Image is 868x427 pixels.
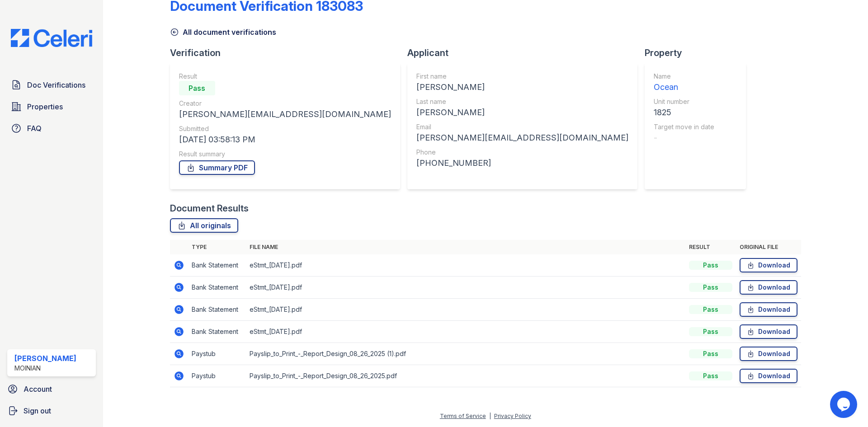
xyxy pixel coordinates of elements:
[416,97,628,106] div: Last name
[27,80,85,90] span: Doc Verifications
[689,261,732,270] div: Pass
[740,347,797,361] a: Download
[246,343,685,365] td: Payslip_to_Print_-_Report_Design_08_26_2025 (1).pdf
[689,327,732,336] div: Pass
[179,108,391,121] div: [PERSON_NAME][EMAIL_ADDRESS][DOMAIN_NAME]
[654,97,714,106] div: Unit number
[654,72,714,81] div: Name
[407,47,645,59] div: Applicant
[246,277,685,299] td: eStmt_[DATE].pdf
[654,131,714,144] div: -
[179,160,255,175] a: Summary PDF
[179,99,391,108] div: Creator
[830,391,859,418] iframe: chat widget
[740,280,797,295] a: Download
[24,405,51,416] span: Sign out
[27,123,42,134] span: FAQ
[170,47,407,59] div: Verification
[416,148,628,157] div: Phone
[416,157,628,169] div: [PHONE_NUMBER]
[736,240,801,254] th: Original file
[188,240,246,254] th: Type
[689,305,732,314] div: Pass
[416,131,628,144] div: [PERSON_NAME][EMAIL_ADDRESS][DOMAIN_NAME]
[14,364,76,373] div: Moinian
[7,119,96,137] a: FAQ
[416,106,628,119] div: [PERSON_NAME]
[7,98,96,116] a: Properties
[7,76,96,94] a: Doc Verifications
[188,299,246,321] td: Bank Statement
[740,302,797,317] a: Download
[489,413,491,419] div: |
[179,124,391,133] div: Submitted
[170,218,238,233] a: All originals
[188,321,246,343] td: Bank Statement
[188,277,246,299] td: Bank Statement
[645,47,753,59] div: Property
[179,81,215,95] div: Pass
[188,343,246,365] td: Paystub
[246,365,685,387] td: Payslip_to_Print_-_Report_Design_08_26_2025.pdf
[685,240,736,254] th: Result
[416,81,628,94] div: [PERSON_NAME]
[740,324,797,339] a: Download
[246,240,685,254] th: File name
[654,72,714,94] a: Name Ocean
[654,122,714,131] div: Target move in date
[416,72,628,81] div: First name
[416,122,628,131] div: Email
[654,106,714,119] div: 1825
[179,150,391,159] div: Result summary
[24,384,52,394] span: Account
[246,254,685,277] td: eStmt_[DATE].pdf
[4,380,99,398] a: Account
[654,81,714,94] div: Ocean
[14,353,76,364] div: [PERSON_NAME]
[27,101,63,112] span: Properties
[179,133,391,146] div: [DATE] 03:58:13 PM
[689,349,732,358] div: Pass
[4,402,99,420] a: Sign out
[188,365,246,387] td: Paystub
[440,413,486,419] a: Terms of Service
[740,258,797,272] a: Download
[188,254,246,277] td: Bank Statement
[170,202,249,215] div: Document Results
[4,29,99,47] img: CE_Logo_Blue-a8612792a0a2168367f1c8372b55b34899dd931a85d93a1a3d3e32e68fde9ad4.png
[179,72,391,81] div: Result
[246,299,685,321] td: eStmt_[DATE].pdf
[740,369,797,383] a: Download
[170,27,276,38] a: All document verifications
[246,321,685,343] td: eStmt_[DATE].pdf
[689,371,732,380] div: Pass
[494,413,531,419] a: Privacy Policy
[689,283,732,292] div: Pass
